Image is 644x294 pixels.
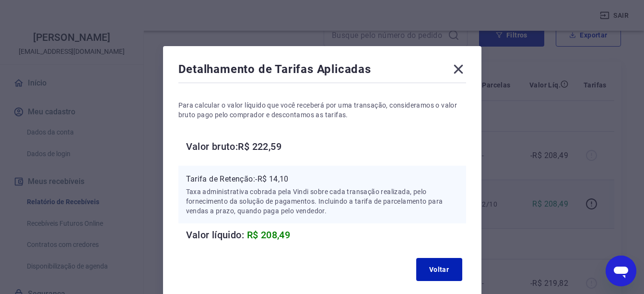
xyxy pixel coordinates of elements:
p: Taxa administrativa cobrada pela Vindi sobre cada transação realizada, pelo fornecimento da soluç... [186,187,458,216]
p: Para calcular o valor líquido que você receberá por uma transação, consideramos o valor bruto pag... [178,100,466,120]
span: R$ 208,49 [247,229,291,241]
iframe: Botão para abrir a janela de mensagens [606,256,636,286]
p: Tarifa de Retenção: -R$ 14,10 [186,173,458,185]
button: Voltar [416,258,462,281]
h6: Valor bruto: R$ 222,59 [186,139,466,154]
h6: Valor líquido: [186,227,466,243]
div: Detalhamento de Tarifas Aplicadas [178,61,466,81]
